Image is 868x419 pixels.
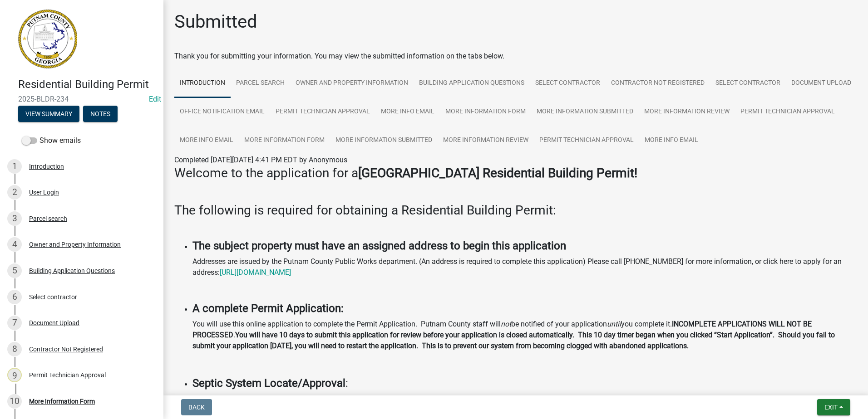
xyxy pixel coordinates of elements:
[786,69,857,98] a: Document Upload
[192,256,857,278] p: Addresses are issued by the Putnam County Public Works department. (An address is required to com...
[174,126,239,155] a: More Info Email
[29,215,67,222] div: Parcel search
[192,331,835,350] strong: You will have 10 days to submit this application for review before your application is closed aut...
[83,106,118,122] button: Notes
[639,97,735,127] a: More Information Review
[174,11,257,33] h1: Submitted
[29,268,115,274] div: Building Application Questions
[29,398,95,404] div: More Information Form
[7,316,22,330] div: 7
[440,97,531,127] a: More Information Form
[29,320,79,326] div: Document Upload
[7,290,22,304] div: 6
[7,394,22,409] div: 10
[606,69,710,98] a: Contractor Not Registered
[192,319,857,351] p: You will use this online application to complete the Permit Application. Putnam County staff will...
[710,69,786,98] a: Select contractor
[239,126,330,155] a: More Information Form
[501,320,511,328] i: not
[192,377,857,390] h4: :
[639,126,704,155] a: More Info Email
[192,377,345,390] strong: Septic System Locate/Approval
[7,211,22,226] div: 3
[7,185,22,200] div: 2
[174,203,857,218] h3: The following is required for obtaining a Residential Building Permit:
[29,346,103,352] div: Contractor Not Registered
[192,302,344,315] strong: A complete Permit Application:
[174,166,857,181] h3: Welcome to the application for a
[149,95,161,103] wm-modal-confirm: Edit Application Number
[531,97,639,127] a: More Information Submitted
[29,163,64,170] div: Introduction
[149,95,161,103] a: Edit
[735,97,840,127] a: Permit Technician Approval
[192,239,566,252] strong: The subject property must have an assigned address to begin this application
[18,111,79,118] wm-modal-confirm: Summary
[7,237,22,252] div: 4
[607,320,621,328] i: until
[7,342,22,356] div: 8
[29,189,59,195] div: User Login
[18,106,79,122] button: View Summary
[220,268,291,277] a: [URL][DOMAIN_NAME]
[824,404,838,411] span: Exit
[174,97,270,127] a: Office Notification Email
[29,372,106,378] div: Permit Technician Approval
[174,156,347,164] span: Completed [DATE][DATE] 4:41 PM EDT by Anonymous
[414,69,530,98] a: Building Application Questions
[18,78,156,91] h4: Residential Building Permit
[231,69,290,98] a: Parcel search
[18,95,145,103] span: 2025-BLDR-234
[18,10,77,68] img: Putnam County, Georgia
[330,126,438,155] a: More Information Submitted
[192,320,812,339] strong: INCOMPLETE APPLICATIONS WILL NOT BE PROCESSED
[29,241,121,248] div: Owner and Property Information
[534,126,639,155] a: Permit Technician Approval
[83,111,118,118] wm-modal-confirm: Notes
[174,69,231,98] a: Introduction
[29,294,77,300] div: Select contractor
[817,399,850,415] button: Exit
[7,368,22,382] div: 9
[358,166,637,180] strong: [GEOGRAPHIC_DATA] Residential Building Permit!
[375,97,440,127] a: More Info Email
[181,399,212,415] button: Back
[7,159,22,174] div: 1
[22,135,81,146] label: Show emails
[7,263,22,278] div: 5
[270,97,375,127] a: Permit Technician Approval
[188,404,205,411] span: Back
[530,69,606,98] a: Select contractor
[438,126,534,155] a: More Information Review
[290,69,414,98] a: Owner and Property Information
[174,51,857,62] div: Thank you for submitting your information. You may view the submitted information on the tabs below.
